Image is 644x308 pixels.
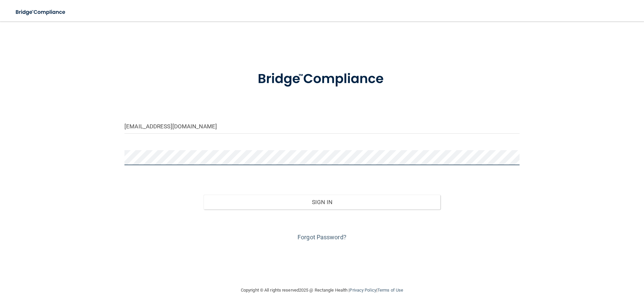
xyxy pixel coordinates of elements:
[124,119,520,134] input: Email
[244,62,400,97] img: bridge_compliance_login_screen.278c3ca4.svg
[377,288,403,293] a: Terms of Use
[350,288,376,293] a: Privacy Policy
[204,195,441,209] button: Sign In
[200,280,444,301] div: Copyright © All rights reserved 2025 @ Rectangle Health | |
[298,234,346,241] a: Forgot Password?
[10,5,72,19] img: bridge_compliance_login_screen.278c3ca4.svg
